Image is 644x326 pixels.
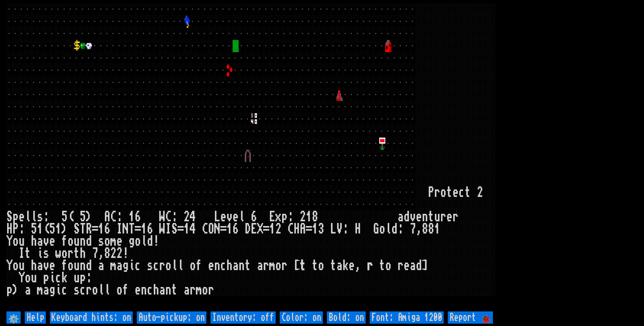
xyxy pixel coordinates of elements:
[80,260,86,272] div: n
[19,272,25,284] div: Y
[98,260,104,272] div: a
[153,260,159,272] div: c
[245,260,251,272] div: t
[68,211,74,223] div: (
[129,235,135,247] div: g
[343,260,349,272] div: k
[422,223,428,235] div: 8
[13,211,19,223] div: p
[165,223,171,235] div: I
[55,223,61,235] div: 1
[135,223,141,235] div: =
[184,284,190,296] div: a
[116,223,123,235] div: I
[110,247,116,260] div: 2
[446,211,453,223] div: e
[440,211,446,223] div: r
[178,260,184,272] div: l
[288,211,294,223] div: :
[25,272,31,284] div: o
[312,211,318,223] div: 8
[37,211,43,223] div: s
[129,211,135,223] div: 1
[37,223,43,235] div: 1
[269,211,275,223] div: E
[19,223,25,235] div: :
[37,284,43,296] div: m
[80,223,86,235] div: T
[208,284,214,296] div: r
[190,223,196,235] div: 4
[398,223,404,235] div: :
[61,211,68,223] div: 5
[123,284,129,296] div: f
[116,235,123,247] div: e
[422,260,428,272] div: ]
[233,211,239,223] div: e
[416,223,422,235] div: ,
[263,223,269,235] div: =
[86,272,92,284] div: :
[135,211,141,223] div: 6
[410,223,416,235] div: 7
[210,311,276,324] input: Inventory: off
[86,284,92,296] div: r
[269,223,275,235] div: 1
[49,235,55,247] div: e
[379,260,385,272] div: t
[165,211,171,223] div: C
[367,260,373,272] div: r
[61,223,68,235] div: )
[19,260,25,272] div: u
[123,260,129,272] div: g
[263,260,269,272] div: r
[422,211,428,223] div: n
[257,260,263,272] div: a
[226,223,233,235] div: 1
[123,247,129,260] div: !
[448,311,493,324] input: Report 🐞
[404,211,410,223] div: d
[80,272,86,284] div: p
[74,247,80,260] div: t
[416,260,422,272] div: d
[343,223,349,235] div: :
[74,223,80,235] div: S
[49,260,55,272] div: e
[245,223,251,235] div: D
[104,235,110,247] div: o
[68,235,74,247] div: o
[410,211,416,223] div: v
[86,223,92,235] div: R
[300,211,306,223] div: 2
[116,260,123,272] div: a
[92,247,98,260] div: 7
[86,211,92,223] div: )
[31,211,37,223] div: l
[184,211,190,223] div: 2
[43,260,49,272] div: v
[294,260,300,272] div: [
[147,260,153,272] div: s
[294,223,300,235] div: H
[318,260,324,272] div: o
[6,211,13,223] div: S
[61,284,68,296] div: c
[327,311,366,324] input: Bold: on
[453,211,459,223] div: r
[74,235,80,247] div: u
[171,284,178,296] div: t
[410,260,416,272] div: a
[336,223,343,235] div: V
[428,211,434,223] div: t
[80,247,86,260] div: h
[214,223,220,235] div: N
[19,247,25,260] div: I
[220,223,226,235] div: =
[428,223,434,235] div: 8
[220,260,226,272] div: c
[379,223,385,235] div: o
[86,235,92,247] div: d
[202,284,208,296] div: o
[37,247,43,260] div: i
